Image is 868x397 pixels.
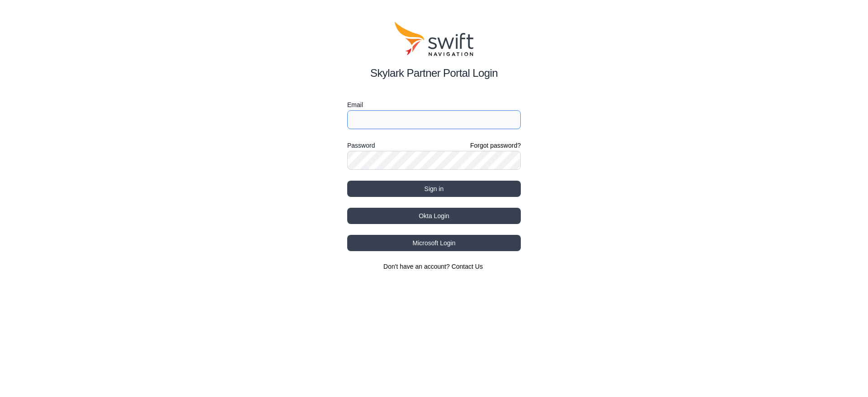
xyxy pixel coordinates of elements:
[470,141,521,150] a: Forgot password?
[347,208,521,224] button: Okta Login
[347,99,521,110] label: Email
[347,65,521,81] h2: Skylark Partner Portal Login
[347,140,375,151] label: Password
[347,262,521,271] section: Don't have an account?
[452,263,483,270] a: Contact Us
[347,235,521,251] button: Microsoft Login
[347,181,521,197] button: Sign in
